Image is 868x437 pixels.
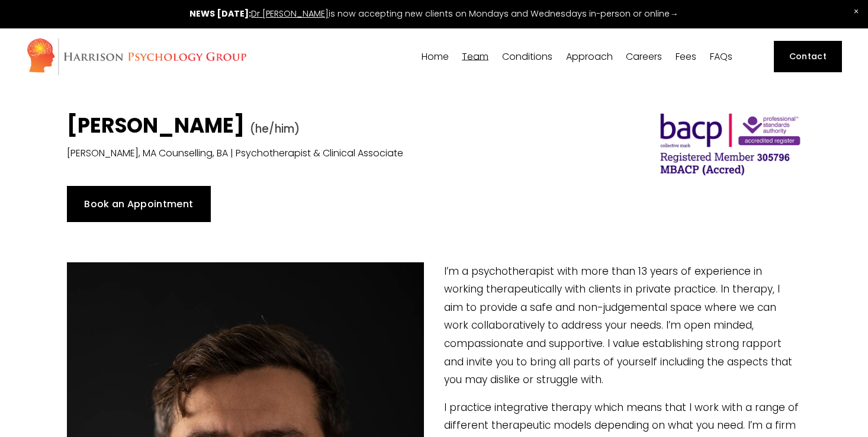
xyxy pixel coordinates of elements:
p: [PERSON_NAME], MA Counselling, BA | Psychotherapist & Clinical Associate [67,145,613,162]
p: I’m a psychotherapist with more than 13 years of experience in working therapeutically with clien... [67,262,801,389]
span: Team [462,52,488,62]
a: FAQs [710,51,732,62]
a: Careers [626,51,662,62]
a: folder dropdown [462,51,488,62]
a: folder dropdown [502,51,552,62]
a: folder dropdown [566,51,613,62]
span: (he/him) [250,121,300,136]
strong: [PERSON_NAME] [67,111,245,140]
img: Harrison Psychology Group [26,37,247,76]
a: Fees [676,51,696,62]
span: Approach [566,52,613,62]
a: Home [422,51,449,62]
span: Conditions [502,52,552,62]
a: Dr [PERSON_NAME] [251,8,329,20]
a: Book an Appointment [67,186,211,221]
a: Contact [774,41,842,72]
